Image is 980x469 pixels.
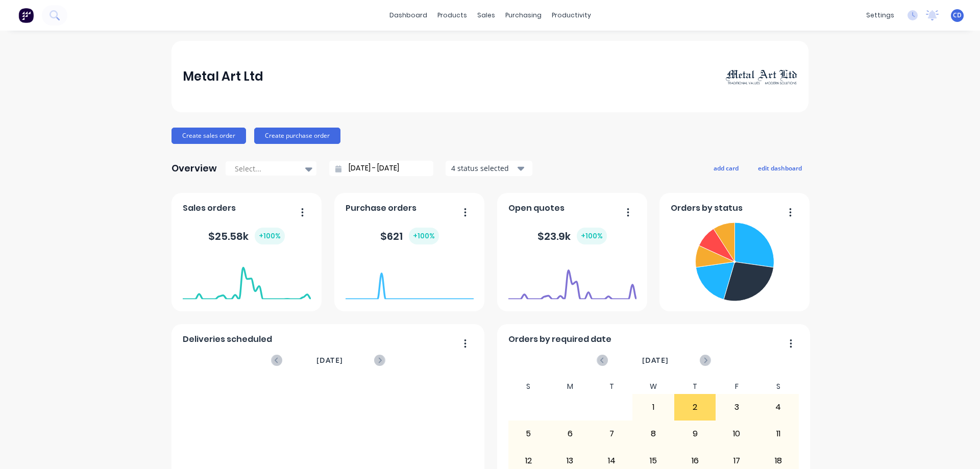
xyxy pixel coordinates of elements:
div: W [632,379,674,394]
div: 8 [633,421,674,447]
div: 10 [716,421,757,447]
a: dashboard [384,8,432,23]
div: 5 [508,421,549,447]
div: 4 [758,394,799,420]
div: 6 [550,421,591,447]
div: $ 621 [380,228,439,244]
div: 3 [716,394,757,420]
span: Orders by status [671,202,743,214]
div: $ 25.58k [208,228,285,244]
div: + 100 % [409,228,439,244]
div: 11 [758,421,799,447]
div: 2 [675,394,716,420]
button: Create purchase order [254,128,340,144]
div: sales [472,8,500,23]
span: Purchase orders [346,202,416,214]
div: purchasing [500,8,547,23]
div: 1 [633,394,674,420]
span: Deliveries scheduled [183,333,272,345]
div: 7 [592,421,632,447]
div: T [591,379,633,394]
span: Sales orders [183,202,236,214]
span: [DATE] [642,355,669,366]
div: S [757,379,799,394]
button: edit dashboard [751,161,808,175]
div: $ 23.9k [537,228,607,244]
span: Open quotes [508,202,565,214]
div: Metal Art Ltd [183,66,263,87]
div: + 100 % [255,228,285,244]
div: Overview [171,158,217,179]
div: settings [861,8,899,23]
button: add card [707,161,745,175]
img: Factory [18,8,34,23]
div: S [508,379,550,394]
img: Metal Art Ltd [726,68,797,85]
div: M [549,379,591,394]
span: CD [953,11,962,20]
span: [DATE] [316,355,343,366]
div: F [716,379,757,394]
div: productivity [547,8,596,23]
div: 9 [675,421,716,447]
div: T [674,379,716,394]
div: 4 status selected [451,163,516,174]
button: Create sales order [171,128,246,144]
div: products [432,8,472,23]
div: + 100 % [577,228,607,244]
button: 4 status selected [446,161,532,176]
